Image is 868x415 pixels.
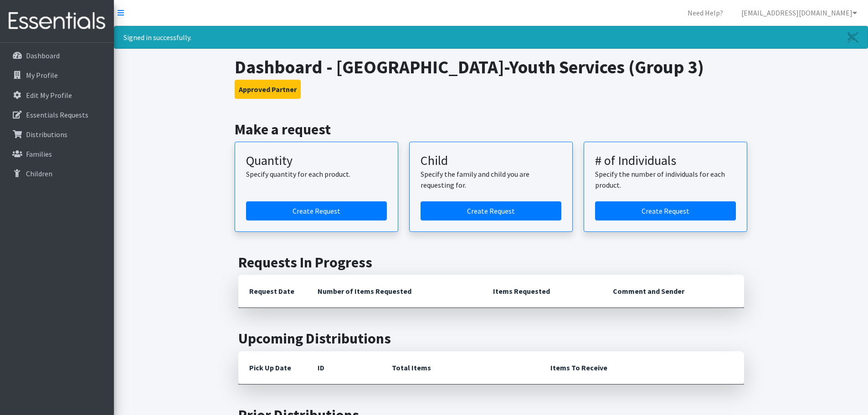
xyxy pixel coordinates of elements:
a: Dashboard [4,46,110,65]
th: Pick Up Date [238,351,307,384]
th: Number of Items Requested [307,275,483,308]
div: Signed in successfully. [114,26,868,49]
a: My Profile [4,66,110,84]
a: Create a request by quantity [246,201,387,220]
a: Distributions [4,125,110,143]
a: Essentials Requests [4,106,110,124]
p: Distributions [26,130,67,139]
p: Specify quantity for each product. [246,169,387,179]
th: Items Requested [482,275,602,308]
a: Families [4,145,110,163]
p: Dashboard [26,51,60,60]
p: Essentials Requests [26,110,88,119]
th: Items To Receive [539,351,744,384]
h2: Make a request [235,121,747,138]
a: Need Help? [680,4,730,22]
th: Request Date [238,275,307,308]
a: Create a request by number of individuals [595,201,736,220]
p: Edit My Profile [26,91,72,100]
p: Families [26,149,52,159]
img: HumanEssentials [4,6,110,36]
a: [EMAIL_ADDRESS][DOMAIN_NAME] [734,4,864,22]
h3: # of Individuals [595,153,736,169]
h3: Child [421,153,561,169]
a: Close [838,26,868,48]
h1: Dashboard - [GEOGRAPHIC_DATA]-Youth Services (Group 3) [235,56,747,78]
th: Comment and Sender [602,275,744,308]
p: Children [26,169,52,178]
p: Specify the family and child you are requesting for. [421,169,561,190]
a: Edit My Profile [4,86,110,104]
a: Create a request for a child or family [421,201,561,220]
a: Children [4,164,110,183]
h3: Quantity [246,153,387,169]
p: Specify the number of individuals for each product. [595,169,736,190]
th: Total Items [381,351,539,384]
p: My Profile [26,71,58,80]
h2: Requests In Progress [238,254,744,271]
button: Approved Partner [235,80,301,99]
h2: Upcoming Distributions [238,330,744,347]
th: ID [307,351,381,384]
